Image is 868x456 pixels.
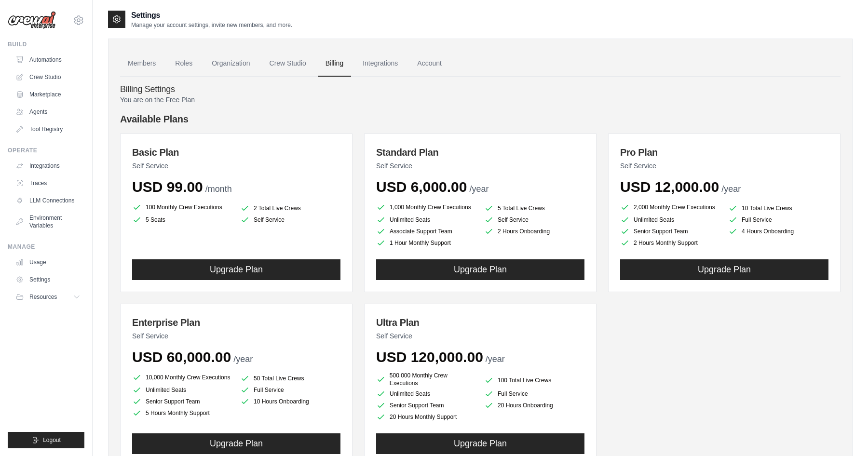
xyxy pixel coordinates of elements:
p: Self Service [132,161,340,171]
span: /year [486,354,505,364]
li: 2 Hours Monthly Support [620,238,720,248]
p: Manage your account settings, invite new members, and more. [131,21,292,29]
li: 2 Total Live Crews [240,203,340,213]
a: Crew Studio [12,69,84,85]
li: 20 Hours Onboarding [484,401,584,410]
p: Self Service [376,331,584,341]
a: Crew Studio [262,51,314,77]
li: 50 Total Live Crews [240,374,340,383]
li: Unlimited Seats [376,215,476,225]
li: Senior Support Team [376,401,476,410]
a: Usage [12,255,84,270]
li: 100 Total Live Crews [484,374,584,387]
h3: Standard Plan [376,146,584,159]
h4: Available Plans [120,112,841,126]
button: Resources [12,289,84,305]
li: 100 Monthly Crew Executions [132,201,232,213]
li: 10,000 Monthly Crew Executions [132,372,232,383]
li: Full Service [728,215,828,225]
span: /month [205,184,232,194]
a: Billing [318,51,351,77]
button: Upgrade Plan [376,259,584,280]
li: Associate Support Team [376,227,476,236]
li: 4 Hours Onboarding [728,227,828,236]
li: 2 Hours Onboarding [484,227,584,236]
span: /year [721,184,741,194]
a: Members [120,51,163,77]
li: Full Service [240,385,340,395]
li: 5 Total Live Crews [484,203,584,213]
li: 10 Total Live Crews [728,203,828,213]
span: USD 99.00 [132,179,203,195]
h4: Billing Settings [120,84,841,95]
button: Logout [8,432,84,448]
p: Self Service [376,161,584,171]
li: Senior Support Team [132,397,232,406]
a: Traces [12,175,84,191]
a: Environment Variables [12,210,84,233]
li: 10 Hours Onboarding [240,397,340,406]
li: Self Service [484,215,584,225]
h3: Ultra Plan [376,316,584,329]
a: Agents [12,104,84,120]
button: Upgrade Plan [132,259,340,280]
img: Logo [8,11,56,29]
button: Upgrade Plan [132,433,340,454]
li: Unlimited Seats [620,215,720,225]
li: 500,000 Monthly Crew Executions [376,372,476,387]
a: Settings [12,272,84,287]
a: Automations [12,52,84,67]
a: Tool Registry [12,121,84,137]
div: Build [8,40,84,48]
li: 2,000 Monthly Crew Executions [620,201,720,213]
p: Self Service [132,331,340,341]
span: /year [469,184,488,194]
li: Self Service [240,215,340,225]
a: Roles [167,51,200,77]
li: 5 Seats [132,215,232,225]
h2: Settings [131,10,292,21]
span: USD 120,000.00 [376,349,483,365]
span: USD 12,000.00 [620,179,719,195]
a: Account [409,51,449,77]
button: Upgrade Plan [376,433,584,454]
li: Unlimited Seats [376,389,476,399]
div: Manage [8,243,84,251]
li: Full Service [484,389,584,399]
li: 1,000 Monthly Crew Executions [376,201,476,213]
li: 20 Hours Monthly Support [376,412,476,422]
li: Unlimited Seats [132,385,232,395]
li: 5 Hours Monthly Support [132,408,232,418]
h3: Pro Plan [620,146,828,159]
h3: Basic Plan [132,146,340,159]
span: USD 6,000.00 [376,179,467,195]
li: Senior Support Team [620,227,720,236]
span: USD 60,000.00 [132,349,231,365]
p: You are on the Free Plan [120,95,841,105]
div: Operate [8,147,84,154]
a: Integrations [12,158,84,174]
a: Organization [204,51,258,77]
a: LLM Connections [12,193,84,208]
a: Integrations [355,51,406,77]
p: Self Service [620,161,828,171]
span: Resources [29,293,57,301]
a: Marketplace [12,87,84,102]
span: /year [233,354,253,364]
button: Upgrade Plan [620,259,828,280]
span: Logout [43,436,61,444]
li: 1 Hour Monthly Support [376,238,476,248]
h3: Enterprise Plan [132,316,340,329]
